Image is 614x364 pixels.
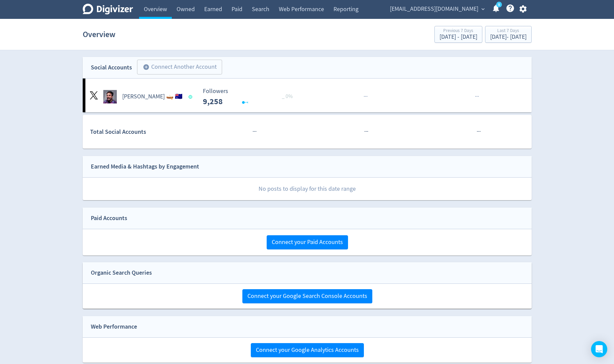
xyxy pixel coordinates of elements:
[242,292,372,300] a: Connect your Google Search Console Accounts
[91,63,132,72] div: Social Accounts
[199,88,301,106] svg: Followers ---
[478,92,479,101] span: ·
[434,26,482,43] button: Previous 7 Days[DATE] - [DATE]
[90,127,198,137] div: Total Social Accounts
[91,322,137,332] div: Web Performance
[103,90,117,103] img: Steve Wrigley 🛶 🇦🇺 undefined
[366,127,367,136] span: ·
[267,238,348,246] a: Connect your Paid Accounts
[252,127,254,136] span: ·
[242,289,372,303] button: Connect your Google Search Console Accounts
[83,24,115,45] h1: Overview
[256,347,359,353] span: Connect your Google Analytics Accounts
[91,213,127,223] div: Paid Accounts
[255,127,257,136] span: ·
[137,60,222,74] button: Connect Another Account
[364,92,365,101] span: ·
[477,127,478,136] span: ·
[439,34,477,40] div: [DATE] - [DATE]
[282,93,293,100] span: _ 0%
[267,235,348,249] button: Connect your Paid Accounts
[365,92,366,101] span: ·
[479,127,481,136] span: ·
[132,61,222,74] a: Connect Another Account
[439,28,477,34] div: Previous 7 Days
[83,178,532,200] p: No posts to display for this date range
[364,127,366,136] span: ·
[490,34,527,40] div: [DATE] - [DATE]
[390,4,478,14] span: [EMAIL_ADDRESS][DOMAIN_NAME]
[476,92,478,101] span: ·
[591,341,607,357] div: Open Intercom Messenger
[122,93,182,101] h5: [PERSON_NAME] 🛶 🇦🇺
[388,4,486,14] button: [EMAIL_ADDRESS][DOMAIN_NAME]
[485,26,532,43] button: Last 7 Days[DATE]- [DATE]
[83,79,532,112] a: Steve Wrigley 🛶 🇦🇺 undefined[PERSON_NAME] 🛶 🇦🇺 Followers --- _ 0% Followers 9,258 ······
[251,346,364,354] a: Connect your Google Analytics Accounts
[478,127,479,136] span: ·
[143,64,150,70] span: add_circle
[480,6,486,12] span: expand_more
[251,343,364,357] button: Connect your Google Analytics Accounts
[496,2,502,7] a: 5
[490,28,527,34] div: Last 7 Days
[91,162,199,172] div: Earned Media & Hashtags by Engagement
[91,268,152,278] div: Organic Search Queries
[498,2,500,7] text: 5
[475,92,476,101] span: ·
[272,239,343,245] span: Connect your Paid Accounts
[188,95,194,99] span: Data last synced: 29 Sep 2025, 8:06am (AEST)
[247,293,367,299] span: Connect your Google Search Console Accounts
[254,127,255,136] span: ·
[367,127,368,136] span: ·
[366,92,368,101] span: ·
